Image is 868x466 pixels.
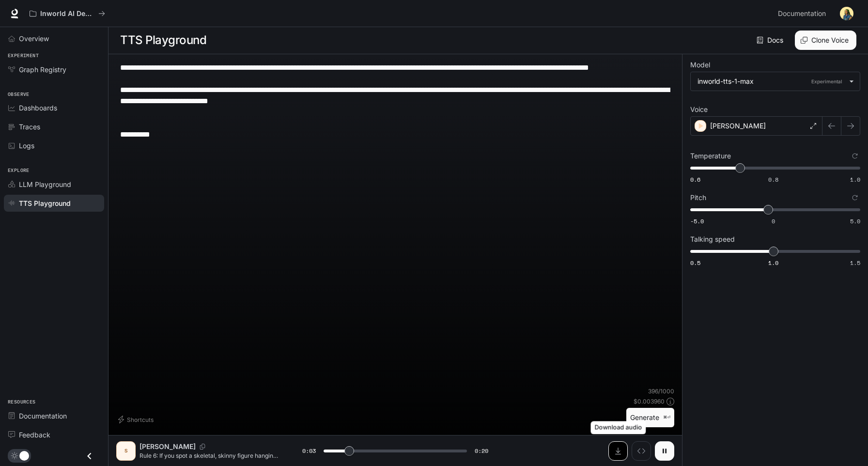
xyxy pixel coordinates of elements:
[690,106,708,113] p: Voice
[19,64,66,75] span: Graph Registry
[475,446,488,456] span: 0:20
[19,411,67,421] span: Documentation
[139,442,196,451] p: [PERSON_NAME]
[4,99,104,116] a: Dashboards
[837,4,856,23] button: User avatar
[663,415,670,420] p: ⌘⏎
[4,195,104,212] a: TTS Playground
[139,451,279,460] p: Rule 6: If you spot a skeletal, skinny figure hanging from the pull-up bars, doing endless repeti...
[690,62,710,68] p: Model
[632,441,651,461] button: Inspect
[25,4,109,23] button: All workspaces
[690,259,700,267] span: 0.5
[4,426,104,443] a: Feedback
[4,118,104,135] a: Traces
[19,198,71,208] span: TTS Playground
[850,259,860,267] span: 1.5
[4,61,104,78] a: Graph Registry
[774,4,833,23] a: Documentation
[19,140,34,151] span: Logs
[302,446,316,456] span: 0:03
[4,137,104,154] a: Logs
[691,72,860,91] div: inworld-tts-1-maxExperimental
[648,387,674,395] p: 396 / 1000
[19,103,57,113] span: Dashboards
[634,397,665,405] p: $ 0.003960
[196,444,209,450] button: Copy Voice ID
[795,31,856,50] button: Clone Voice
[850,217,860,225] span: 5.0
[19,122,40,132] span: Traces
[4,30,104,47] a: Overview
[768,175,778,184] span: 0.8
[840,7,853,20] img: User avatar
[690,175,700,184] span: 0.6
[19,450,29,461] span: Dark mode toggle
[850,175,860,184] span: 1.0
[19,179,71,189] span: LLM Playground
[40,10,94,18] p: Inworld AI Demos
[768,259,778,267] span: 1.0
[850,151,860,161] button: Reset to default
[690,153,731,159] p: Temperature
[755,31,787,50] a: Docs
[697,77,844,86] div: inworld-tts-1-max
[120,31,206,50] h1: TTS Playground
[78,446,100,466] button: Close drawer
[772,217,775,225] span: 0
[778,8,826,20] span: Documentation
[690,194,706,201] p: Pitch
[4,176,104,193] a: LLM Playground
[626,408,674,428] button: Generate⌘⏎
[118,443,134,459] div: S
[690,236,735,243] p: Talking speed
[116,412,157,427] button: Shortcuts
[850,192,860,203] button: Reset to default
[608,441,628,461] button: Download audio
[4,407,104,424] a: Documentation
[690,217,704,225] span: -5.0
[591,421,646,435] div: Download audio
[809,77,844,86] p: Experimental
[19,430,50,440] span: Feedback
[710,121,766,131] p: [PERSON_NAME]
[19,33,49,44] span: Overview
